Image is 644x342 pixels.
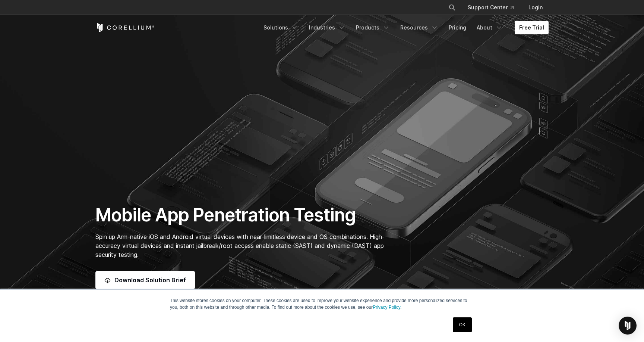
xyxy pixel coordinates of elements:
a: Resources [396,21,443,34]
a: Login [523,1,549,14]
a: Download Solution Brief [95,271,195,289]
div: Navigation Menu [259,21,549,34]
p: This website stores cookies on your computer. These cookies are used to improve your website expe... [170,297,474,311]
h1: Mobile App Penetration Testing [95,204,392,226]
a: Corellium Home [95,23,155,32]
a: OK [453,317,472,332]
button: Search [445,1,459,14]
a: Products [351,21,394,34]
span: Spin up Arm-native iOS and Android virtual devices with near-limitless device and OS combinations... [95,233,385,258]
a: Industries [304,21,350,34]
div: Navigation Menu [439,1,549,14]
a: Solutions [259,21,303,34]
a: Free Trial [515,21,549,34]
a: Support Center [462,1,520,14]
a: Privacy Policy. [373,305,401,310]
span: Download Solution Brief [114,276,186,285]
a: Pricing [444,21,471,34]
a: About [472,21,507,34]
div: Open Intercom Messenger [619,317,637,335]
